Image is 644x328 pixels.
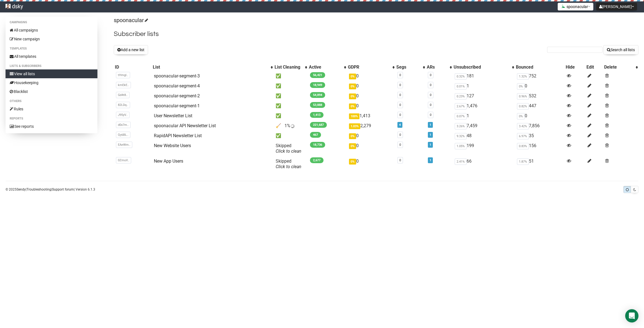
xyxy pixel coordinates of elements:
[517,73,529,80] span: 1.32%
[308,63,347,71] th: Active: No sort applied, activate to apply an ascending sort
[452,111,515,121] td: 1
[515,71,564,81] td: 752
[349,159,356,165] span: 0%
[566,64,584,70] div: Hide
[114,29,638,39] h2: Subscriber lists
[430,158,431,162] a: 1
[603,63,638,71] th: Delete: No sort applied, activate to apply an ascending sort
[6,69,97,78] a: View all lists
[452,121,515,131] td: 7,459
[427,64,447,70] div: ARs
[310,92,325,98] span: 54,894
[116,82,131,88] span: kmEkE..
[52,188,74,191] a: Support forum
[273,101,308,111] td: ✅
[310,102,325,108] span: 53,888
[6,78,97,87] a: Housekeeping
[517,143,529,149] span: 0.83%
[455,83,467,90] span: 0.01%
[348,64,390,70] div: GDPR
[153,64,268,70] div: List
[515,131,564,141] td: 35
[515,156,564,172] td: 51
[455,73,467,80] span: 0.32%
[452,101,515,111] td: 1,476
[430,83,431,87] a: 0
[399,103,401,107] a: 0
[517,93,529,100] span: 0.96%
[273,111,308,121] td: ✅
[399,73,401,77] a: 0
[275,64,302,70] div: List Cleaning
[276,143,301,154] span: Skipped
[347,81,395,91] td: 0
[154,103,200,108] a: spoonacular-segment-1
[430,133,431,137] a: 1
[455,158,467,165] span: 2.41%
[273,91,308,101] td: ✅
[114,45,148,54] button: Add a new list
[115,64,151,70] div: ID
[6,63,97,69] li: Lists & subscribers
[6,19,97,26] li: Campaigns
[455,123,467,129] span: 3.26%
[455,103,467,110] span: 2.67%
[452,141,515,156] td: 199
[310,142,325,148] span: 18,736
[515,121,564,131] td: 7,856
[154,73,200,79] a: spoonacular-segment-3
[515,101,564,111] td: 447
[585,63,603,71] th: Edit: No sort applied, sorting is disabled
[310,122,327,128] span: 221,687
[349,113,359,119] span: 100%
[116,72,130,78] span: tHmgI..
[154,133,202,138] a: RapidAPI Newsletter List
[154,83,200,88] a: spoonacular-segment-4
[399,133,401,137] a: 0
[290,124,295,128] img: loader.gif
[430,103,431,107] a: 0
[517,103,529,110] span: 0.82%
[6,4,11,9] img: e61fff419c2ddf685b1520e768d33e40
[6,122,97,131] a: See reports
[349,74,356,79] span: 0%
[517,133,529,139] span: 6.97%
[349,133,356,139] span: 0%
[347,131,395,141] td: 0
[399,123,401,127] a: 4
[154,143,191,148] a: New Website Users
[452,81,515,91] td: 1
[603,45,638,54] button: Search all lists
[276,164,301,169] a: Click to clean
[6,98,97,105] li: Others
[347,71,395,81] td: 0
[396,64,420,70] div: Segs
[395,63,426,71] th: Segs: No sort applied, activate to apply an ascending sort
[154,93,200,98] a: spoonacular-segment-2
[452,71,515,81] td: 181
[561,4,565,9] img: favicons
[625,309,638,322] div: Open Intercom Messenger
[517,123,529,129] span: 3.42%
[116,102,130,108] span: 82LDq..
[116,132,130,138] span: Qy6BL..
[27,188,51,191] a: Troubleshooting
[6,52,97,61] a: All templates
[517,113,525,119] span: 0%
[517,158,529,165] span: 1.87%
[6,26,97,35] a: All campaigns
[347,121,395,131] td: 2,279
[349,93,356,99] span: 0%
[347,156,395,172] td: 0
[349,84,356,89] span: 0%
[455,133,467,139] span: 9.32%
[349,123,360,129] span: 1.03%
[452,91,515,101] td: 127
[455,113,467,119] span: 0.07%
[152,63,273,71] th: List: No sort applied, activate to apply an ascending sort
[116,122,131,128] span: d0x7m..
[452,131,515,141] td: 48
[558,3,593,11] button: spoonacular
[515,141,564,156] td: 156
[596,3,637,11] button: [PERSON_NAME]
